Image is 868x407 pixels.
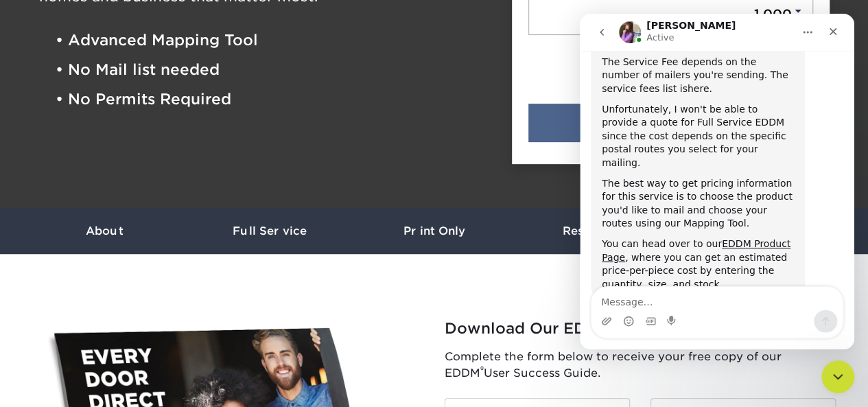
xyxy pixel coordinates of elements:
[56,25,492,55] li: • Advanced Mapping Tool
[517,208,681,254] a: Resources
[821,360,854,393] iframe: Intercom live chat
[517,224,681,237] h3: Resources
[65,302,76,313] button: Gif picker
[56,85,492,115] li: • No Permits Required
[22,163,214,217] div: The best way to get pricing information for this service is to choose the product you'd like to m...
[22,224,214,277] div: You can head over to our , where you can get an estimated price-per-piece cost by entering the qu...
[480,364,484,375] sup: ®
[21,302,32,313] button: Upload attachment
[22,89,214,156] div: Unfortunately, I won't be able to provide a quote for Full Service EDDM since the cost depends on...
[43,302,54,313] button: Emoji picker
[12,273,263,296] textarea: Message…
[352,208,517,254] a: Print Only
[87,302,98,313] button: Start recording
[108,69,130,80] a: here
[234,296,257,318] button: Send a message…
[22,224,211,249] a: EDDM Product Page
[352,224,517,237] h3: Print Only
[56,55,492,84] li: • No Mail list needed
[187,224,352,237] h3: Full Service
[22,42,214,82] div: The Service Fee depends on the number of mailers you're sending. The service fees list is .
[528,104,813,142] a: Start My Order
[187,208,352,254] a: Full Service
[23,208,187,254] a: About
[580,14,854,349] iframe: Intercom live chat
[23,224,187,237] h3: About
[445,349,836,382] p: Complete the form below to receive your free copy of our EDDM User Success Guide.
[445,320,836,338] h2: Download Our EDDM Success Guide
[22,29,102,40] b: 3 - Service Fee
